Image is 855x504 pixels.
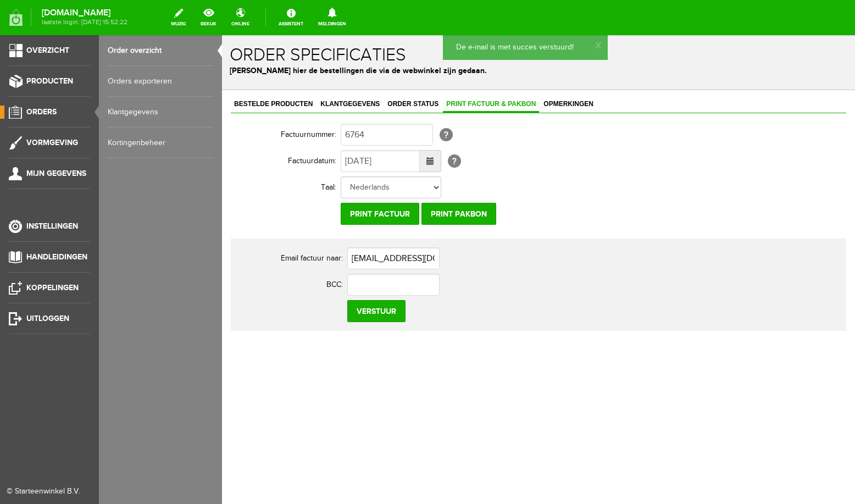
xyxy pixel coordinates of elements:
th: Email factuur naar: [15,210,125,236]
input: Print pakbon [199,168,274,190]
input: Verstuur [125,265,184,287]
a: bekijk [194,5,223,30]
span: Klantgegevens [95,65,161,73]
a: Order status [162,62,220,77]
a: x [374,4,379,15]
span: Uitloggen [26,314,69,323]
a: Meldingen [312,5,353,30]
span: Print factuur & pakbon [221,65,317,73]
span: Producten [26,76,73,86]
p: De e-mail is met succes verstuurd! [234,7,373,18]
div: © Starteenwinkel B.V. [7,486,84,497]
span: [?] [226,119,239,132]
span: Instellingen [26,221,78,231]
a: online [225,5,256,30]
a: wijzig [164,5,192,30]
strong: [DOMAIN_NAME] [42,10,127,16]
input: Datum tot... [119,115,198,137]
a: Kortingenbeheer [108,128,213,158]
p: [PERSON_NAME] hier de bestellingen die via de webwinkel zijn gedaan. [8,30,625,41]
span: Opmerkingen [318,65,375,73]
a: Orders exporteren [108,66,213,97]
th: Taal: [9,139,119,165]
h1: Order specificaties [8,10,625,30]
span: Orders [26,107,57,117]
input: Print factuur [119,168,197,190]
th: Factuurnummer: [9,86,119,113]
span: Handleidingen [26,252,87,262]
a: Bestelde producten [9,62,94,77]
span: Bestelde producten [9,65,94,73]
span: Koppelingen [26,283,79,292]
a: Klantgegevens [95,62,161,77]
a: Opmerkingen [318,62,375,77]
a: Klantgegevens [108,97,213,128]
span: Vormgeving [26,138,78,147]
span: laatste login: [DATE] 15:52:22 [42,19,127,25]
a: Assistent [272,5,310,30]
span: Overzicht [26,46,69,55]
th: BCC: [15,236,125,263]
span: [?] [218,93,231,106]
a: Print factuur & pakbon [221,62,317,77]
span: Mijn gegevens [26,169,86,178]
th: Factuurdatum: [9,113,119,139]
a: Order overzicht [108,35,213,66]
span: Order status [162,65,220,73]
